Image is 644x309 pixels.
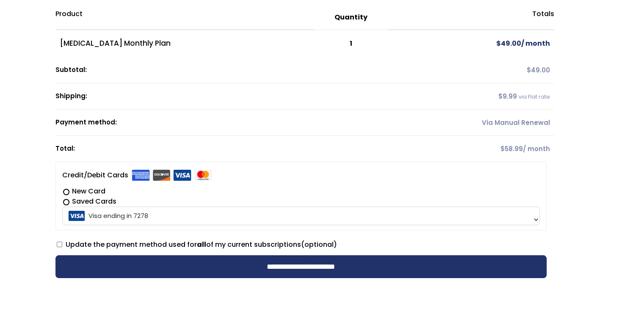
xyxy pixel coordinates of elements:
span: Visa ending in 7278 [65,207,537,225]
label: Update the payment method used for of my current subscriptions [57,240,337,249]
span: 9.99 [498,92,517,101]
span: 49.00 [527,66,550,74]
th: Totals [388,5,554,30]
span: Visa ending in 7278 [62,207,540,225]
td: 1 [314,30,388,57]
label: Saved Cards [62,196,540,207]
label: Credit/Debit Cards [62,168,212,182]
img: Visa [173,170,191,181]
th: Shipping: [55,83,388,110]
label: New Card [62,186,540,196]
span: (optional) [301,240,337,249]
td: Via Manual Renewal [388,110,554,136]
td: [MEDICAL_DATA] Monthly Plan [55,30,315,57]
span: 58.99 [500,144,523,153]
th: Total: [55,136,388,162]
td: / month [388,136,554,162]
strong: all [197,240,206,249]
th: Product [55,5,315,30]
th: Quantity [314,5,388,30]
input: Update the payment method used forallof my current subscriptions(optional) [57,242,62,247]
span: 49.00 [496,39,521,48]
img: Discover [152,170,171,181]
span: $ [527,66,531,74]
img: Amex [132,170,150,181]
small: via Flat rate [519,93,550,100]
td: / month [388,30,554,57]
img: Mastercard [194,170,212,181]
span: $ [496,39,501,48]
th: Subtotal: [55,57,388,83]
span: $ [498,92,503,101]
th: Payment method: [55,110,388,136]
span: $ [500,144,505,153]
